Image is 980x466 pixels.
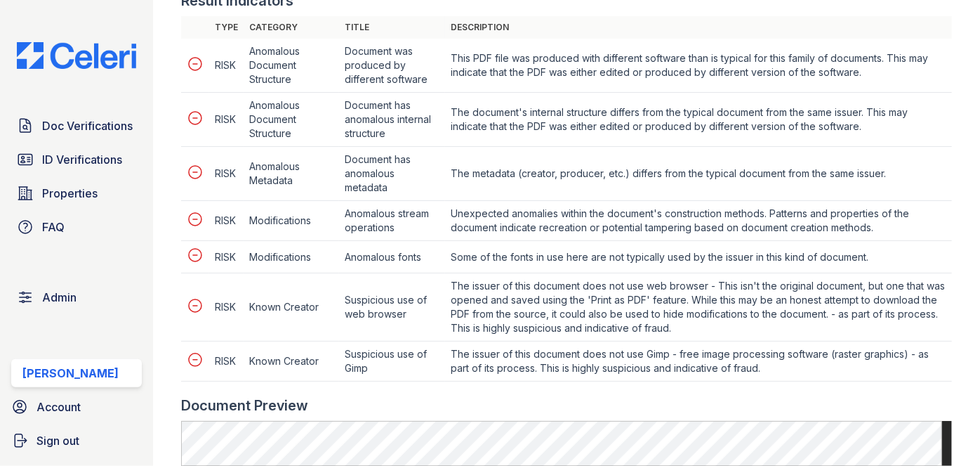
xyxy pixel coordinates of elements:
th: Description [445,16,952,39]
td: Suspicious use of Gimp [339,342,445,382]
div: Document Preview [181,396,308,415]
td: RISK [209,273,244,342]
a: Properties [11,179,142,207]
th: Title [339,16,445,39]
a: Sign out [6,427,147,455]
span: Admin [42,289,77,306]
td: This PDF file was produced with different software than is typical for this family of documents. ... [445,39,952,93]
a: Doc Verifications [11,112,142,140]
div: [PERSON_NAME] [22,365,119,382]
th: Category [244,16,339,39]
td: Anomalous Document Structure [244,39,339,93]
td: RISK [209,39,244,93]
td: Document has anomalous metadata [339,147,445,201]
td: Anomalous Document Structure [244,93,339,147]
td: RISK [209,147,244,201]
td: Modifications [244,201,339,241]
span: Properties [42,185,98,202]
td: Anomalous fonts [339,241,445,273]
td: The issuer of this document does not use web browser - This isn't the original document, but one ... [445,273,952,342]
td: The metadata (creator, producer, etc.) differs from the typical document from the same issuer. [445,147,952,201]
span: ID Verifications [42,151,122,168]
td: The issuer of this document does not use Gimp - free image processing software (raster graphics) ... [445,342,952,382]
td: Modifications [244,241,339,273]
td: Some of the fonts in use here are not typically used by the issuer in this kind of document. [445,241,952,273]
td: RISK [209,93,244,147]
td: Suspicious use of web browser [339,273,445,342]
a: FAQ [11,213,142,241]
td: Known Creator [244,273,339,342]
td: Anomalous stream operations [339,201,445,241]
th: Type [209,16,244,39]
a: Admin [11,283,142,311]
a: Account [6,393,147,421]
td: Document has anomalous internal structure [339,93,445,147]
td: Document was produced by different software [339,39,445,93]
span: Sign out [37,432,79,449]
td: RISK [209,342,244,382]
span: Doc Verifications [42,117,133,134]
td: The document's internal structure differs from the typical document from the same issuer. This ma... [445,93,952,147]
img: CE_Logo_Blue-a8612792a0a2168367f1c8372b55b34899dd931a85d93a1a3d3e32e68fde9ad4.png [6,42,147,69]
span: Account [37,399,81,415]
a: ID Verifications [11,145,142,174]
td: Unexpected anomalies within the document's construction methods. Patterns and properties of the d... [445,201,952,241]
td: RISK [209,241,244,273]
td: Known Creator [244,342,339,382]
td: Anomalous Metadata [244,147,339,201]
span: FAQ [42,219,65,235]
td: RISK [209,201,244,241]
